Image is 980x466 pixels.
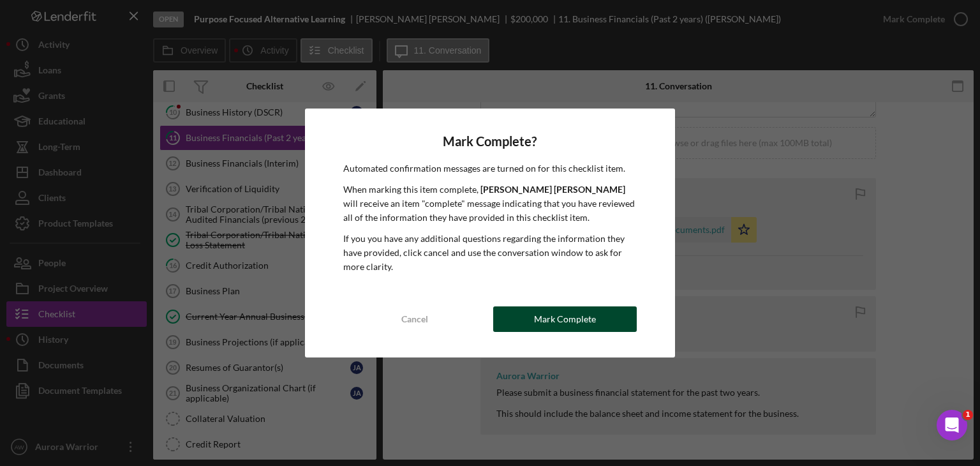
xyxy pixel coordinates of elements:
[343,183,637,225] p: When marking this item complete, will receive an item "complete" message indicating that you have...
[534,306,596,332] div: Mark Complete
[343,134,637,149] h4: Mark Complete?
[343,162,637,176] p: Automated confirmation messages are turned on for this checklist item.
[401,306,428,332] div: Cancel
[343,232,637,274] p: If you you have any additional questions regarding the information they have provided, click canc...
[493,306,637,332] button: Mark Complete
[963,410,973,420] span: 1
[937,410,967,440] iframe: Intercom live chat
[343,306,487,332] button: Cancel
[480,184,625,195] b: [PERSON_NAME] [PERSON_NAME]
